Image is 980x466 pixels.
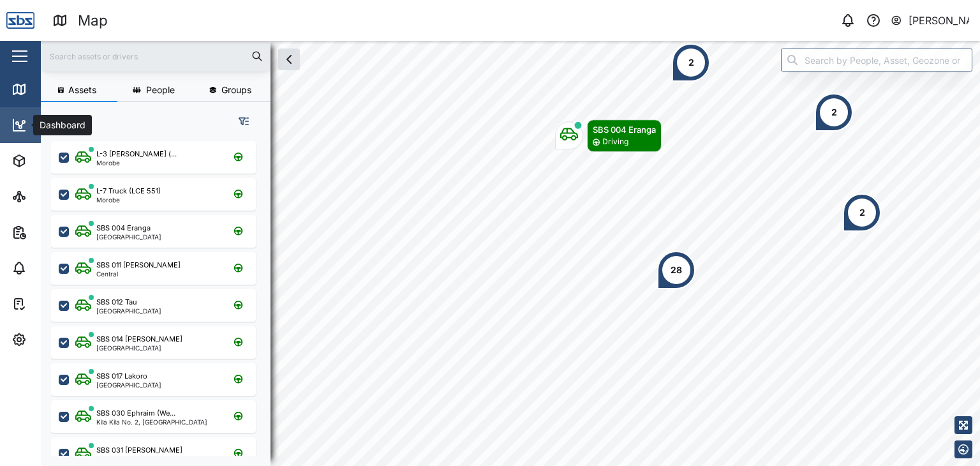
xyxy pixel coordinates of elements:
div: Map marker [843,193,881,232]
label: ALL [69,116,91,126]
img: Main Logo [6,6,34,34]
div: SBS 004 Eranga [593,123,656,136]
div: L-7 Truck (LCE 551) [96,186,161,197]
div: Driving [602,136,628,148]
span: Groups [221,86,251,94]
div: SBS 011 [PERSON_NAME] [96,260,181,271]
span: People [146,86,175,94]
div: [GEOGRAPHIC_DATA] [96,345,182,351]
div: Map marker [555,119,662,152]
div: Morobe [96,160,177,166]
div: Morobe [96,197,161,203]
div: SBS 004 Eranga [96,223,151,234]
div: SBS 012 Tau [96,297,137,308]
div: SBS 017 Lakoro [96,371,147,382]
div: 2 [831,105,837,119]
span: Assets [68,86,96,94]
div: SBS 031 [PERSON_NAME] [96,445,182,456]
div: [GEOGRAPHIC_DATA] [96,382,161,388]
div: 2 [688,56,694,70]
div: Tasks [33,297,68,311]
div: Map marker [672,43,710,82]
div: 2 [859,206,865,220]
div: [GEOGRAPHIC_DATA] [96,308,161,314]
div: [GEOGRAPHIC_DATA] [96,234,161,240]
div: Map marker [657,251,695,289]
div: Settings [33,333,78,347]
div: grid [51,137,270,456]
div: [PERSON_NAME] [909,13,970,29]
button: [PERSON_NAME] [890,11,970,29]
div: Map [33,82,62,96]
input: Search by People, Asset, Geozone or Place [781,49,972,71]
div: Alarms [33,261,73,275]
div: Central [96,271,181,277]
div: SBS 030 Ephraim (We... [96,408,175,419]
div: Map [78,10,108,32]
div: Assets [33,154,73,168]
div: 28 [671,263,682,277]
canvas: Map [41,41,980,466]
div: Dashboard [33,118,91,132]
div: Map marker [815,93,853,132]
div: L-3 [PERSON_NAME] (... [96,149,177,160]
div: Reports [33,225,77,239]
input: Search assets or drivers [48,47,263,66]
div: Sites [33,190,64,204]
div: Kila Kila No. 2, [GEOGRAPHIC_DATA] [96,419,207,425]
div: SBS 014 [PERSON_NAME] [96,334,182,345]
